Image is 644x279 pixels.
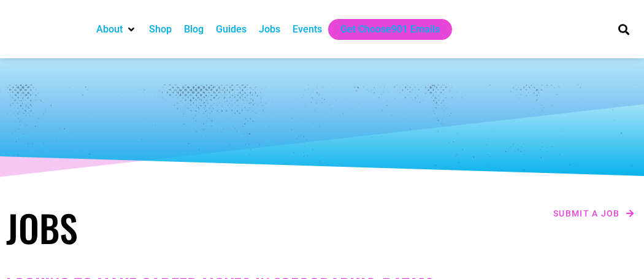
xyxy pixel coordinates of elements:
a: Jobs [259,22,280,37]
span: Submit a job [553,209,620,218]
h1: Jobs [6,205,316,250]
a: Shop [149,22,172,37]
a: Get Choose901 Emails [340,22,440,37]
a: Submit a job [550,205,638,221]
a: About [96,22,123,37]
div: Search [613,19,634,39]
nav: Main nav [90,19,602,40]
a: Guides [216,22,247,37]
div: About [90,19,143,40]
a: Blog [184,22,204,37]
a: Events [293,22,322,37]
